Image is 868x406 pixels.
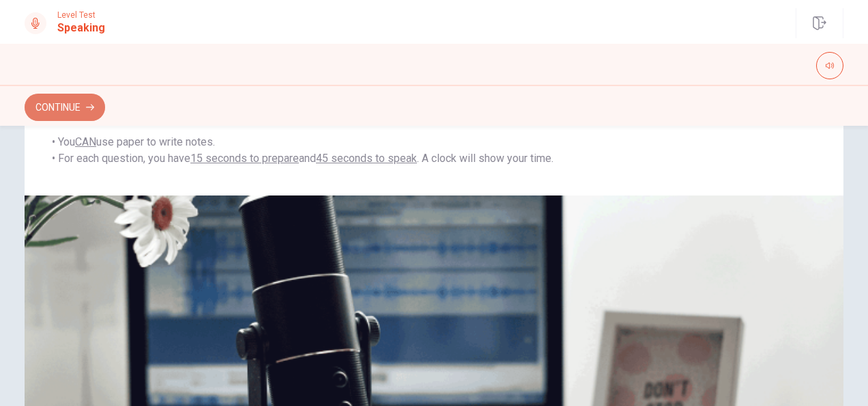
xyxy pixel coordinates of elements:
[190,152,299,165] u: 15 seconds to prepare
[57,20,105,36] h1: Speaking
[25,94,105,121] button: Continue
[57,10,105,20] span: Level Test
[75,135,96,148] u: CAN
[316,152,417,165] u: 45 seconds to speak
